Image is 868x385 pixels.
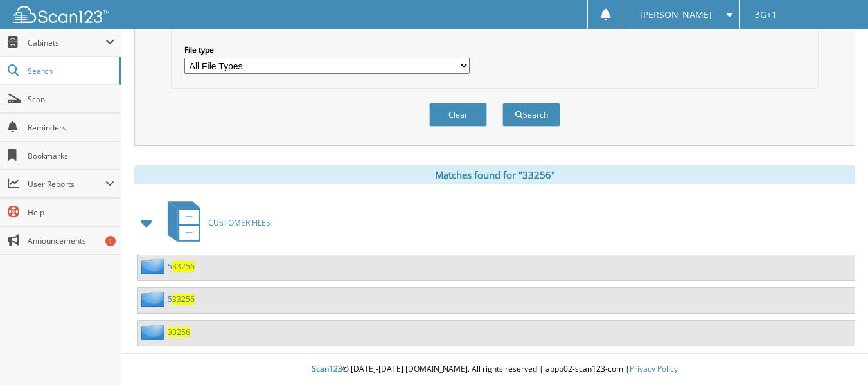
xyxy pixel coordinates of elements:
span: 3G+1 [755,11,777,19]
span: Search [28,66,112,76]
span: Scan [28,94,114,105]
span: Bookmarks [28,150,114,161]
a: CUSTOMER FILES [160,197,270,248]
span: [PERSON_NAME] [640,11,712,19]
div: © [DATE]-[DATE] [DOMAIN_NAME]. All rights reserved | appb02-scan123-com | [121,354,868,385]
img: folder2.png [141,258,168,274]
a: 33256 [168,327,190,337]
img: scan123-logo-white.svg [13,6,109,23]
span: CUSTOMER FILES [208,217,270,228]
div: 1 [105,236,116,246]
a: Privacy Policy [630,363,678,374]
a: 533256 [168,261,195,272]
span: 33256 [172,294,195,305]
label: File type [184,44,470,55]
span: Scan123 [312,363,342,374]
div: Matches found for "33256" [134,165,855,184]
span: Cabinets [28,37,105,48]
button: Search [502,103,560,127]
span: User Reports [28,179,105,190]
a: 533256 [168,294,195,305]
span: Announcements [28,235,114,246]
img: folder2.png [141,324,168,340]
span: Help [28,207,114,218]
img: folder2.png [141,291,168,307]
span: Reminders [28,122,114,133]
button: Clear [429,103,487,127]
span: 33256 [172,261,195,272]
